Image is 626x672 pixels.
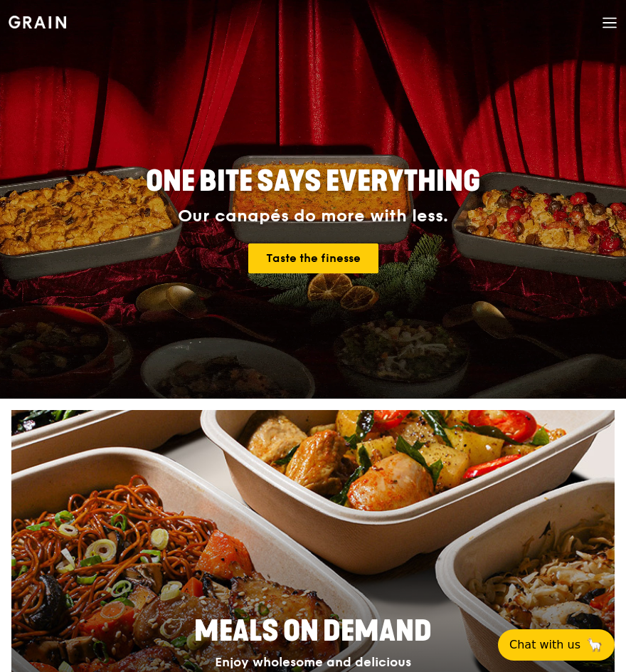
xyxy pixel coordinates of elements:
span: Chat with us [509,636,580,653]
a: Taste the finesse [248,243,378,273]
img: Grain [9,16,66,28]
span: 🦙 [586,636,603,653]
span: Meals On Demand [194,614,432,649]
button: Chat with us🦙 [498,629,615,661]
span: ONE BITE SAYS EVERYTHING [146,164,480,199]
div: Our canapés do more with less. [76,206,550,226]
